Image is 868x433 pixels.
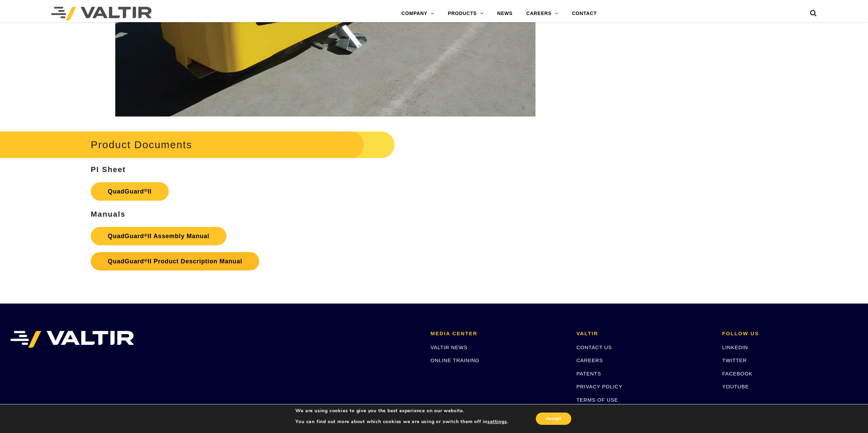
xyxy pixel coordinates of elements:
[295,408,508,414] p: We are using cookies to give you the best experience on our website.
[108,258,242,265] strong: QuadGuard II Product Description Manual
[490,7,519,20] a: NEWS
[722,357,747,363] a: TWITTER
[565,7,604,20] a: CONTACT
[295,419,508,425] p: You can find out more about which cookies we are using or switch them off in .
[536,413,571,425] button: Accept
[441,7,490,20] a: PRODUCTS
[10,331,134,348] img: VALTIR
[430,331,566,337] h2: MEDIA CENTER
[51,7,152,20] img: Valtir
[576,331,712,337] h2: VALTIR
[144,188,148,193] sup: ®
[722,371,752,376] a: FACEBOOK
[91,227,226,245] a: QuadGuard®II Assembly Manual
[430,357,479,363] a: ONLINE TRAINING
[395,7,441,20] a: COMPANY
[722,384,749,389] a: YOUTUBE
[487,419,507,425] button: settings
[144,258,148,263] sup: ®
[519,7,565,20] a: CAREERS
[576,384,622,389] a: PRIVACY POLICY
[430,344,467,350] a: VALTIR NEWS
[144,233,148,238] sup: ®
[91,165,126,174] strong: PI Sheet
[576,344,612,350] a: CONTACT US
[576,397,618,403] a: TERMS OF USE
[722,331,858,337] h2: FOLLOW US
[576,371,601,376] a: PATENTS
[576,357,603,363] a: CAREERS
[91,210,126,218] strong: Manuals
[91,182,169,201] a: QuadGuard®II
[722,344,748,350] a: LINKEDIN
[108,233,209,239] strong: QuadGuard II Assembly Manual
[91,252,259,270] a: QuadGuard®II Product Description Manual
